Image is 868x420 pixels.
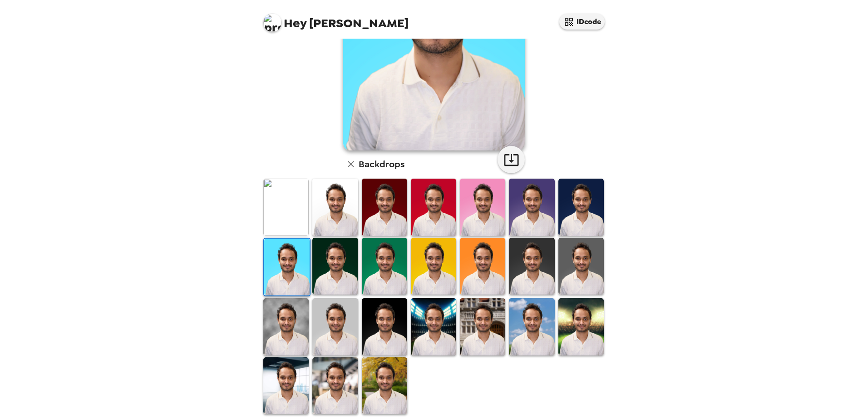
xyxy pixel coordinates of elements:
span: [PERSON_NAME] [263,9,409,30]
button: IDcode [559,14,605,30]
img: profile pic [263,14,281,32]
span: Hey [284,15,306,31]
img: Original [263,179,309,235]
h6: Backdrops [359,157,404,171]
